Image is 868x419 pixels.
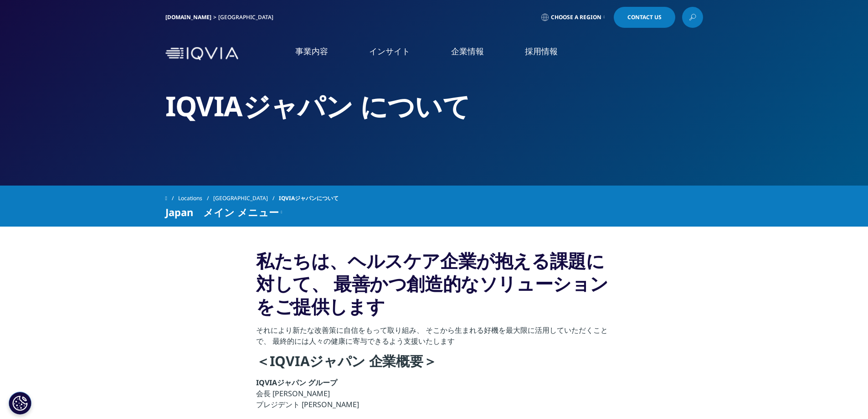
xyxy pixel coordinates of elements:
[256,377,612,415] p: 会長 [PERSON_NAME] プレジデント [PERSON_NAME]
[178,190,213,207] a: Locations
[525,46,558,57] a: 採用情報
[256,378,337,388] strong: IQVIAジャパン グループ
[165,13,211,21] a: [DOMAIN_NAME]
[256,325,612,352] p: それにより新たな改善策に自信をもって取り組み、 そこから生まれる好機を最大限に活用していただくことで、 最終的には人々の健康に寄与できるよう支援いたします
[451,46,484,57] a: 企業情報
[256,352,612,377] h4: ＜IQVIAジャパン 企業概要＞
[242,32,703,75] nav: Primary
[165,207,279,217] span: Japan メイン メニュー
[218,14,277,21] div: [GEOGRAPHIC_DATA]
[295,46,328,57] a: 事業内容
[369,46,410,57] a: インサイト
[165,89,703,123] h2: IQVIAジャパン について
[256,249,612,325] h3: 私たちは、ヘルスケア企業が抱える課題に対して、 最善かつ創造的なソリューションをご提供します
[551,14,601,21] span: Choose a Region
[627,15,662,20] span: Contact Us
[279,190,339,207] span: IQVIAジャパンについて
[9,392,31,414] button: Cookie 設定
[213,190,279,207] a: [GEOGRAPHIC_DATA]
[614,7,675,28] a: Contact Us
